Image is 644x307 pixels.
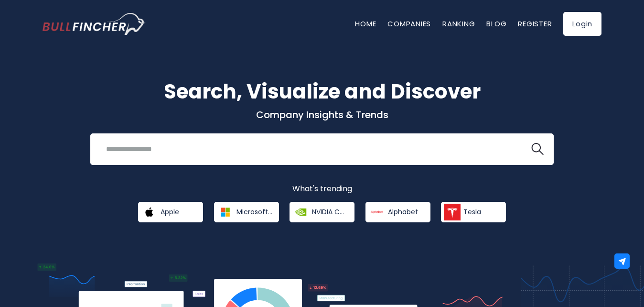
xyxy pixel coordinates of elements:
[161,208,179,216] span: Apple
[312,208,348,216] span: NVIDIA Corporation
[531,143,544,155] img: search icon
[463,208,481,216] span: Tesla
[290,202,354,222] a: NVIDIA Corporation
[486,19,506,29] a: Blog
[43,13,145,35] a: Go to homepage
[43,109,601,121] p: Company Insights & Trends
[388,208,418,216] span: Alphabet
[518,19,552,29] a: Register
[365,202,430,222] a: Alphabet
[355,19,376,29] a: Home
[563,12,601,36] a: Login
[442,19,475,29] a: Ranking
[441,202,506,222] a: Tesla
[214,202,279,222] a: Microsoft Corporation
[138,202,203,222] a: Apple
[43,184,601,194] p: What's trending
[43,13,146,35] img: Bullfincher logo
[236,208,272,216] span: Microsoft Corporation
[387,19,431,29] a: Companies
[43,77,601,107] h1: Search, Visualize and Discover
